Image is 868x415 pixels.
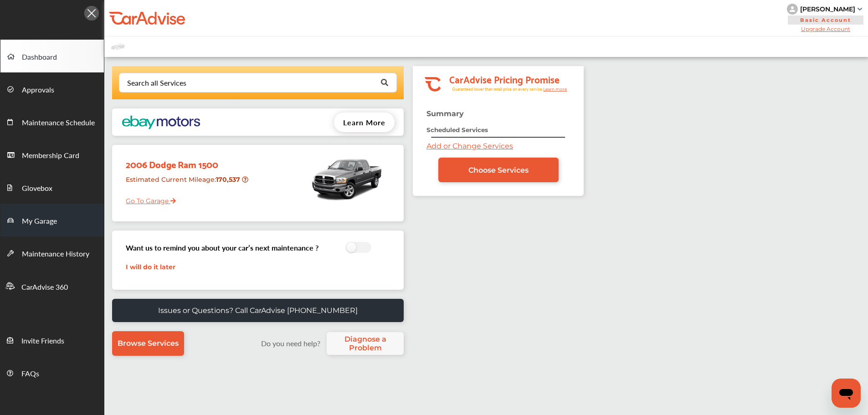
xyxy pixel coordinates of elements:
strong: Scheduled Services [426,126,488,133]
div: 2006 Dodge Ram 1500 [119,149,252,172]
strong: Summary [426,109,464,118]
span: Learn More [343,117,385,128]
a: Choose Services [438,158,559,182]
img: mobile_3265_st0640_046.jpg [308,149,385,209]
a: Dashboard [0,40,104,72]
a: Maintenance History [0,236,104,269]
span: Diagnose a Problem [331,335,399,352]
span: Basic Account [788,15,863,25]
span: Maintenance History [22,248,89,260]
a: I will do it later [126,263,175,271]
p: Issues or Questions? Call CarAdvise [PHONE_NUMBER] [158,306,358,315]
div: [PERSON_NAME] [800,5,855,13]
a: Maintenance Schedule [0,105,104,138]
a: Glovebox [0,171,104,204]
a: Issues or Questions? Call CarAdvise [PHONE_NUMBER] [112,299,404,322]
div: Estimated Current Mileage : [119,172,252,195]
img: Icon.5fd9dcc7.svg [84,6,99,20]
tspan: Learn more [543,87,567,92]
span: Browse Services [118,339,179,348]
span: Dashboard [22,51,57,63]
span: Choose Services [468,166,529,174]
iframe: Button to launch messaging window [832,379,861,408]
span: Approvals [22,84,54,96]
tspan: CarAdvise Pricing Promise [449,71,560,87]
span: Maintenance Schedule [22,117,95,129]
span: Invite Friends [21,335,64,347]
div: Search all Services [127,79,186,87]
img: sCxJUJ+qAmfqhQGDUl18vwLg4ZYJ6CxN7XmbOMBAAAAAElFTkSuQmCC [858,8,862,10]
span: Upgrade Account [787,26,864,32]
a: Membership Card [0,138,104,171]
a: Browse Services [112,331,184,356]
h3: Want us to remind you about your car’s next maintenance ? [126,242,318,253]
a: Add or Change Services [426,142,513,150]
span: Glovebox [22,183,52,195]
span: CarAdvise 360 [21,282,68,293]
img: knH8PDtVvWoAbQRylUukY18CTiRevjo20fAtgn5MLBQj4uumYvk2MzTtcAIzfGAtb1XOLVMAvhLuqoNAbL4reqehy0jehNKdM... [787,4,798,15]
a: Diagnose a Problem [327,332,404,355]
strong: 170,537 [216,175,242,184]
label: Do you need help? [257,338,324,348]
span: FAQs [21,368,39,380]
span: Membership Card [22,150,79,162]
a: Approvals [0,72,104,105]
span: My Garage [22,215,57,227]
tspan: Guaranteed lower than retail price on every service. [452,86,543,92]
img: placeholder_car.fcab19be.svg [111,41,125,52]
a: My Garage [0,204,104,236]
a: Go To Garage [119,190,176,207]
